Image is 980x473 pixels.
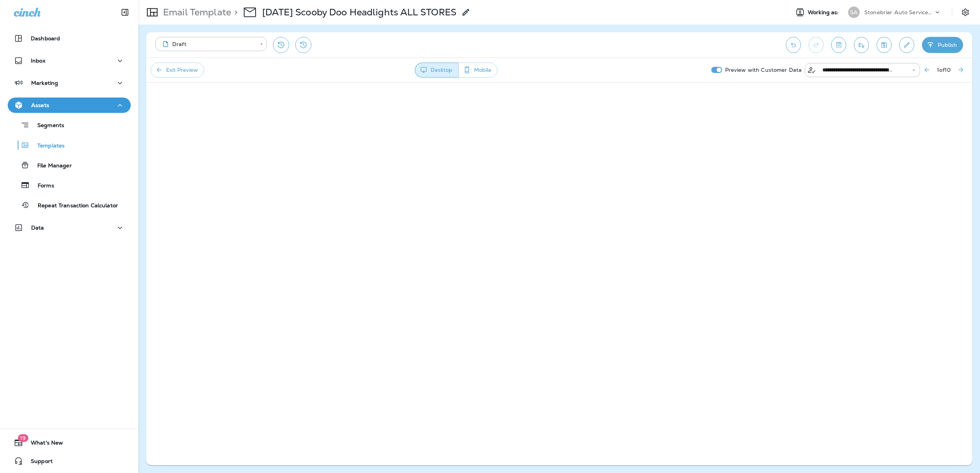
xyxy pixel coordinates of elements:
button: File Manager [8,157,131,173]
button: Save [877,37,892,53]
p: > [231,7,238,18]
span: What's New [23,440,63,449]
span: 19 [18,434,28,442]
button: Edit details [899,37,914,53]
button: Marketing [8,75,131,91]
div: 09/25/25 Scooby Doo Headlights ALL STORES [262,7,456,18]
p: Stonebriar Auto Services Group [864,9,933,15]
p: Repeat Transaction Calculator [30,202,118,210]
div: SA [848,7,860,18]
button: Next Preview Customer [954,63,968,77]
span: Working as: [808,9,840,16]
p: Marketing [31,80,58,86]
p: Preview with Customer Data [722,64,805,76]
button: Desktop [415,63,459,78]
p: Data [31,225,44,231]
button: Publish [922,37,963,53]
button: Collapse Sidebar [114,5,136,20]
p: Email Template [160,7,231,18]
button: Segments [8,117,131,133]
button: Undo [786,37,801,53]
p: Templates [30,142,65,150]
button: Inbox [8,53,131,68]
p: Forms [30,182,54,190]
button: Support [8,453,131,469]
p: Assets [31,102,49,108]
button: Mobile [458,63,497,78]
button: Templates [8,137,131,153]
button: Exit Preview [151,63,204,78]
p: [DATE] Scooby Doo Headlights ALL STORES [262,7,456,18]
button: Data [8,220,131,235]
button: Toggle preview [831,37,846,53]
p: Segments [30,122,64,130]
p: Inbox [31,58,45,64]
button: Open [910,67,917,74]
button: Send test email [854,37,869,53]
p: File Manager [30,162,72,170]
button: Assets [8,98,131,113]
button: Repeat Transaction Calculator [8,197,131,213]
button: Dashboard [8,31,131,46]
p: Dashboard [31,35,60,41]
button: View Changelog [295,37,311,53]
button: Restore from previous version [273,37,289,53]
button: Previous Preview Customer [920,63,934,77]
div: Draft [161,40,255,48]
span: Support [23,458,53,467]
span: 1 of 10 [937,66,951,73]
button: 19What's New [8,435,131,450]
button: Settings [958,5,972,19]
button: Forms [8,177,131,193]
